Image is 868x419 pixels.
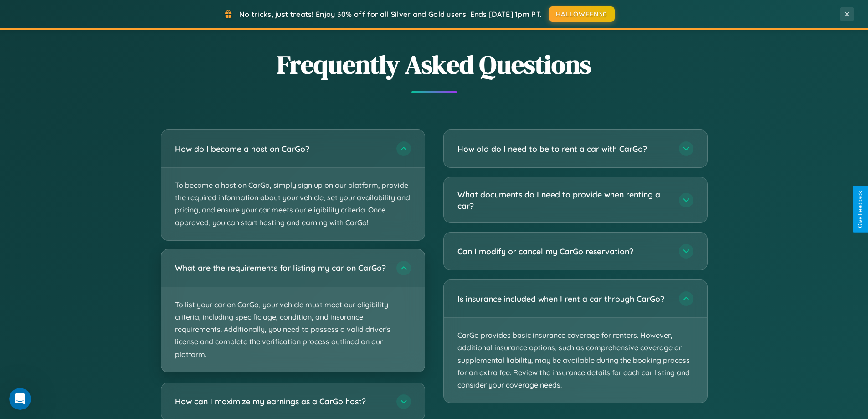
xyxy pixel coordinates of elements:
div: Give Feedback [857,191,863,228]
span: No tricks, just treats! Enjoy 30% off for all Silver and Gold users! Ends [DATE] 1pm PT. [239,10,542,19]
h3: How do I become a host on CarGo? [175,143,387,155]
h2: Frequently Asked Questions [161,47,708,82]
h3: What are the requirements for listing my car on CarGo? [175,262,387,274]
h3: How can I maximize my earnings as a CarGo host? [175,396,387,407]
h3: Can I modify or cancel my CarGo reservation? [457,246,670,257]
p: CarGo provides basic insurance coverage for renters. However, additional insurance options, such ... [444,318,707,403]
iframe: Intercom live chat [9,388,31,410]
p: To become a host on CarGo, simply sign up on our platform, provide the required information about... [161,168,425,240]
h3: How old do I need to be to rent a car with CarGo? [457,143,670,155]
p: To list your car on CarGo, your vehicle must meet our eligibility criteria, including specific ag... [161,287,425,372]
button: HALLOWEEN30 [549,6,615,22]
h3: What documents do I need to provide when renting a car? [457,189,670,211]
h3: Is insurance included when I rent a car through CarGo? [457,293,670,305]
